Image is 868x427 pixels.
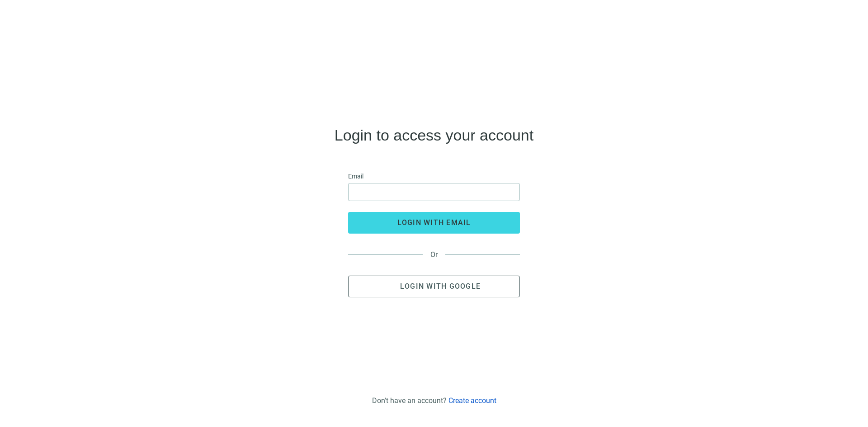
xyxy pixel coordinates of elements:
a: Create account [448,396,496,405]
span: Or [423,250,445,259]
span: Email [348,171,363,181]
span: login with email [397,218,471,227]
button: login with email [348,212,520,234]
h4: Login to access your account [335,128,533,142]
button: Login with Google [348,276,520,297]
span: Login with Google [400,282,481,291]
div: Don't have an account? [372,396,496,405]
